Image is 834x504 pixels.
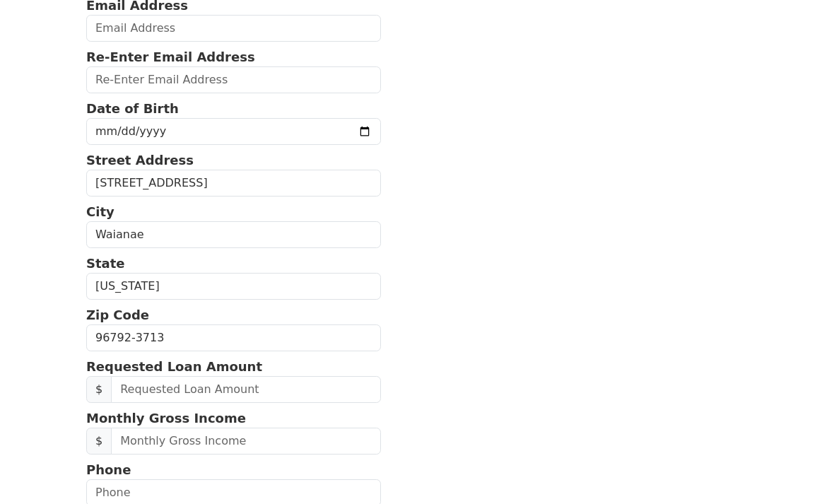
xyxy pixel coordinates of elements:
input: Re-Enter Email Address [86,67,381,94]
span: $ [86,428,112,455]
strong: City [86,205,114,220]
input: Monthly Gross Income [111,428,381,455]
input: Street Address [86,170,381,197]
input: City [86,222,381,249]
input: Zip Code [86,325,381,352]
strong: Requested Loan Amount [86,360,262,375]
strong: Street Address [86,153,194,168]
input: Requested Loan Amount [111,377,381,404]
p: Monthly Gross Income [86,409,381,428]
strong: Zip Code [86,308,149,323]
input: Email Address [86,16,381,42]
span: $ [86,377,112,404]
strong: Re-Enter Email Address [86,50,255,65]
strong: State [86,257,125,271]
strong: Date of Birth [86,102,179,117]
strong: Phone [86,463,131,478]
